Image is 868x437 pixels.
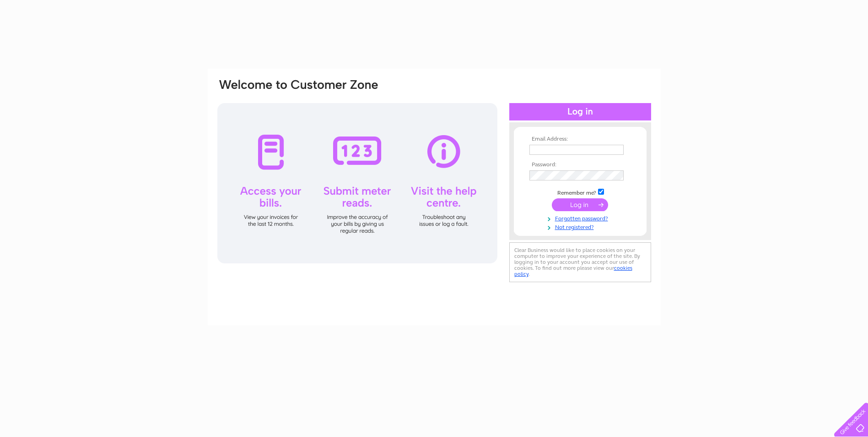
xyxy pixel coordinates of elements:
[514,265,632,277] a: cookies policy
[552,198,608,211] input: Submit
[529,222,633,231] a: Not registered?
[527,136,633,142] th: Email Address:
[527,162,633,168] th: Password:
[527,187,633,197] td: Remember me?
[509,242,651,282] div: Clear Business would like to place cookies on your computer to improve your experience of the sit...
[529,213,633,222] a: Forgotten password?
